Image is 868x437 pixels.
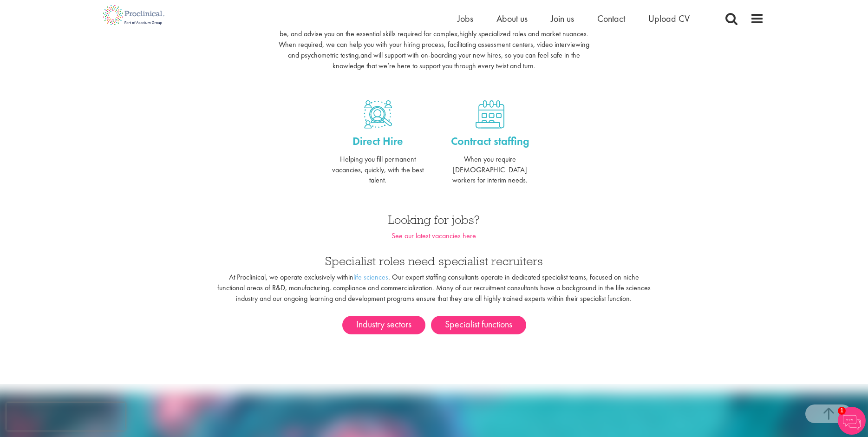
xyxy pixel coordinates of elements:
p: Our unified global footprint and scientific expertise enables us to mobilize and relocate talent,... [273,18,595,71]
img: Contract staffing [476,100,504,129]
iframe: reCAPTCHA [7,403,125,430]
a: life sciences [353,272,388,282]
a: Specialist functions [431,316,526,334]
a: Contract staffing [441,100,539,129]
a: About us [496,13,528,25]
a: Industry sectors [342,316,425,334]
a: Direct Hire [329,133,427,149]
p: At Proclinical, we operate exclusively within . Our expert staffing consultants operate in dedica... [216,272,652,304]
a: Jobs [457,13,473,25]
h3: Specialist roles need specialist recruiters [216,255,652,267]
a: Contract staffing [441,133,539,149]
a: Contact [597,13,625,25]
span: 1 [838,407,846,415]
p: Helping you fill permanent vacancies, quickly, with the best talent. [329,154,427,186]
img: Chatbot [838,407,866,435]
img: Direct hire [364,100,392,129]
a: Upload CV [648,13,690,25]
p: When you require [DEMOGRAPHIC_DATA] workers for interim needs. [441,154,539,186]
a: See our latest vacancies here [392,231,476,241]
h3: Looking for jobs? [329,214,539,226]
a: Direct hire [329,100,427,129]
a: Join us [551,13,574,25]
